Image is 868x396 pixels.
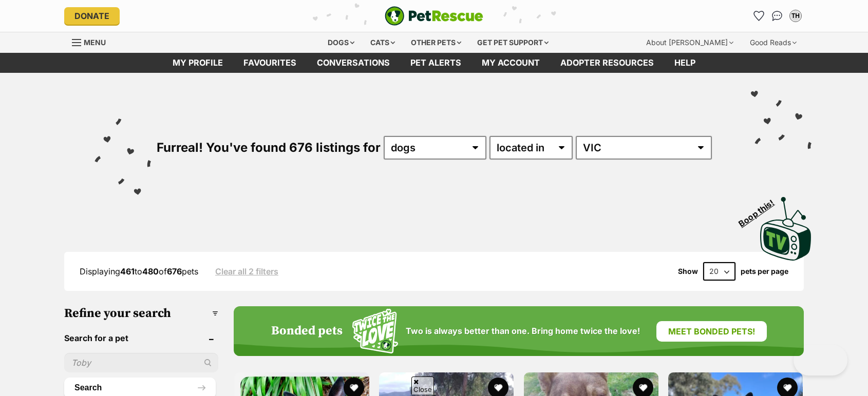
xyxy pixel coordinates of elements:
[470,32,556,53] div: Get pet support
[84,38,106,47] span: Menu
[307,53,400,73] a: conversations
[120,266,135,276] strong: 461
[215,267,278,276] a: Clear all 2 filters
[404,32,468,53] div: Other pets
[794,345,847,375] iframe: Help Scout Beacon - Open
[656,321,767,342] a: Meet bonded pets!
[678,267,698,275] span: Show
[64,7,120,25] a: Donate
[142,266,159,276] strong: 480
[320,32,362,53] div: Dogs
[750,8,767,24] a: Favourites
[787,8,804,24] button: My account
[157,140,381,155] span: Furreal! You've found 676 listings for
[80,266,198,276] span: Displaying to of pets
[772,11,783,21] img: chat-41dd97257d64d25036548639549fe6c8038ab92f7586957e7f3b1b290dea8141.svg
[271,324,343,339] h4: Bonded pets
[72,32,113,51] a: Menu
[760,188,812,263] a: Boop this!
[406,326,640,336] span: Two is always better than one. Bring home twice the love!
[664,53,706,73] a: Help
[64,333,218,343] header: Search for a pet
[760,197,812,261] img: PetRescue TV logo
[550,53,664,73] a: Adopter resources
[769,8,785,24] a: Conversations
[741,267,788,275] label: pets per page
[743,32,804,53] div: Good Reads
[162,53,233,73] a: My profile
[790,11,801,21] div: TH
[411,377,434,394] span: Close
[64,353,218,372] input: Toby
[385,6,483,26] img: logo-e224e6f780fb5917bec1dbf3a21bbac754714ae5b6737aabdf751b685950b380.svg
[233,53,307,73] a: Favourites
[639,32,741,53] div: About [PERSON_NAME]
[352,309,398,353] img: Squiggle
[64,306,218,321] h3: Refine your search
[737,191,784,228] span: Boop this!
[385,6,483,26] a: PetRescue
[750,8,804,24] ul: Account quick links
[363,32,402,53] div: Cats
[400,53,471,73] a: Pet alerts
[167,266,182,276] strong: 676
[471,53,550,73] a: My account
